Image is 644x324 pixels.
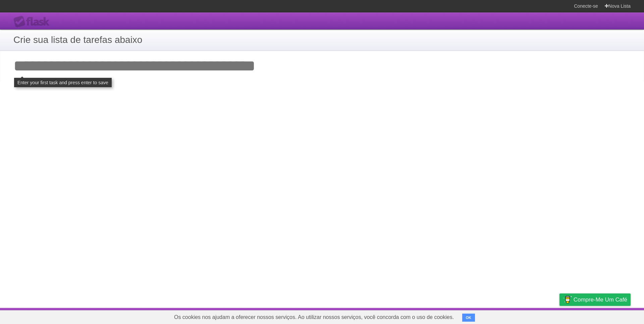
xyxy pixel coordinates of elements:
[550,310,579,322] a: Privacidade
[574,296,627,303] font: Compre-me um café
[608,3,631,9] font: Nova Lista
[574,3,598,9] font: Conecte-se
[174,314,454,320] font: Os cookies nos ajudam a oferecer nossos serviços. Ao utilizar nossos serviços, você concorda com ...
[563,294,572,305] img: Compre-me um café
[462,314,475,322] button: OK
[559,293,631,306] a: Compre-me um café
[525,310,542,322] a: Termos
[466,316,472,320] font: OK
[587,310,631,322] a: Sugira um recurso
[13,35,142,45] font: Crie sua lista de tarefas abaixo
[452,310,467,322] a: Sobre
[475,310,517,322] a: Desenvolvedores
